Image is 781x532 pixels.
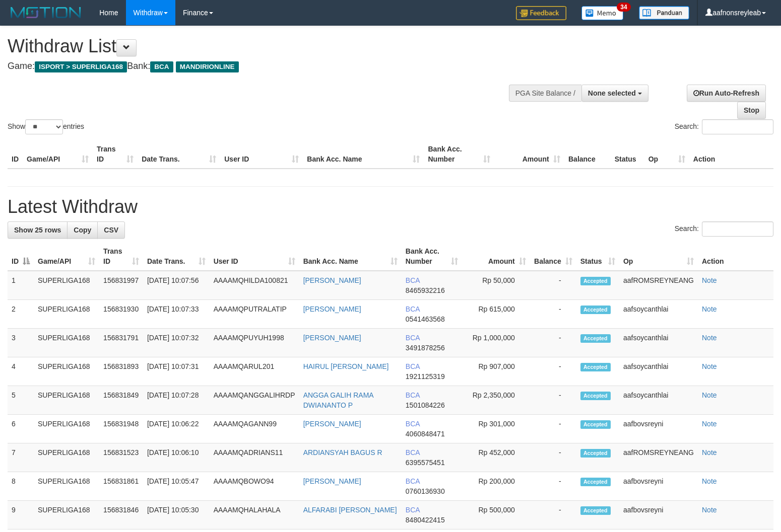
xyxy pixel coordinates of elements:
[406,448,420,457] span: BCA
[639,6,689,20] img: panduan.png
[406,487,445,495] span: Copy 0760136930 to clipboard
[303,391,373,409] a: ANGGA GALIH RAMA DWIANANTO P
[530,501,576,529] td: -
[34,501,99,529] td: SUPERLIGA168
[580,478,611,486] span: Accepted
[619,415,698,443] td: aafbovsreyni
[698,242,773,271] th: Action
[406,344,445,352] span: Copy 3491878256 to clipboard
[8,300,34,329] td: 2
[406,401,445,409] span: Copy 1501084226 to clipboard
[530,271,576,300] td: -
[406,459,445,467] span: Copy 6395575451 to clipboard
[619,443,698,472] td: aafROMSREYNEANG
[580,449,611,458] span: Accepted
[406,286,445,294] span: Copy 8465932216 to clipboard
[406,506,420,514] span: BCA
[220,140,303,169] th: User ID
[516,6,566,20] img: Feedback.jpg
[67,221,98,239] a: Copy
[8,140,23,169] th: ID
[406,315,445,323] span: Copy 0541463568 to clipboard
[8,36,510,56] h1: Withdraw List
[99,472,143,501] td: 156831861
[737,102,766,119] a: Stop
[99,242,143,271] th: Trans ID: activate to sort column ascending
[303,305,361,313] a: [PERSON_NAME]
[494,140,564,169] th: Amount
[8,501,34,529] td: 9
[702,420,717,428] a: Note
[8,242,34,271] th: ID: activate to sort column descending
[99,300,143,329] td: 156831930
[8,61,510,71] h4: Game: Bank:
[530,329,576,357] td: -
[580,334,611,343] span: Accepted
[619,357,698,386] td: aafsoycanthlai
[8,271,34,300] td: 1
[580,277,611,285] span: Accepted
[530,472,576,501] td: -
[143,242,210,271] th: Date Trans.: activate to sort column ascending
[406,276,420,284] span: BCA
[34,472,99,501] td: SUPERLIGA168
[25,119,63,134] select: Showentries
[176,61,239,72] span: MANDIRIONLINE
[406,334,420,342] span: BCA
[530,386,576,415] td: -
[619,472,698,501] td: aafbovsreyni
[99,386,143,415] td: 156831849
[462,472,530,501] td: Rp 200,000
[34,357,99,386] td: SUPERLIGA168
[564,140,611,169] th: Balance
[210,386,299,415] td: AAAAMQANGGALIHRDP
[530,300,576,329] td: -
[462,415,530,443] td: Rp 301,000
[406,477,420,485] span: BCA
[580,306,611,314] span: Accepted
[143,300,210,329] td: [DATE] 10:07:33
[509,85,581,102] div: PGA Site Balance /
[580,363,611,371] span: Accepted
[150,61,173,72] span: BCA
[143,357,210,386] td: [DATE] 10:07:31
[8,415,34,443] td: 6
[303,140,424,169] th: Bank Acc. Name
[34,271,99,300] td: SUPERLIGA168
[210,300,299,329] td: AAAAMQPUTRALATIP
[143,501,210,529] td: [DATE] 10:05:30
[702,119,773,134] input: Search:
[462,386,530,415] td: Rp 2,350,000
[406,362,420,370] span: BCA
[303,420,361,428] a: [PERSON_NAME]
[210,415,299,443] td: AAAAMQAGANN99
[702,391,717,399] a: Note
[619,386,698,415] td: aafsoycanthlai
[99,329,143,357] td: 156831791
[8,443,34,472] td: 7
[143,443,210,472] td: [DATE] 10:06:10
[34,443,99,472] td: SUPERLIGA168
[8,119,84,134] label: Show entries
[138,140,220,169] th: Date Trans.
[619,501,698,529] td: aafbovsreyni
[8,5,84,20] img: MOTION_logo.png
[530,415,576,443] td: -
[8,472,34,501] td: 8
[702,477,717,485] a: Note
[462,357,530,386] td: Rp 907,000
[97,221,125,239] a: CSV
[689,140,773,169] th: Action
[530,357,576,386] td: -
[402,242,462,271] th: Bank Acc. Number: activate to sort column ascending
[530,443,576,472] td: -
[580,420,611,429] span: Accepted
[8,221,68,239] a: Show 25 rows
[406,430,445,438] span: Copy 4060848471 to clipboard
[143,329,210,357] td: [DATE] 10:07:32
[210,329,299,357] td: AAAAMQPUYUH1998
[99,501,143,529] td: 156831846
[8,386,34,415] td: 5
[619,329,698,357] td: aafsoycanthlai
[8,197,773,217] h1: Latest Withdraw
